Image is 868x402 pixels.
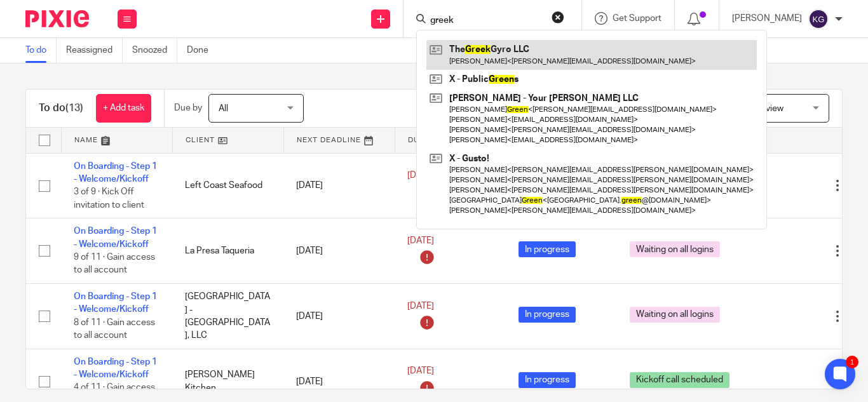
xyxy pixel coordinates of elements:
[732,12,802,25] p: [PERSON_NAME]
[630,241,720,257] span: Waiting on all logins
[66,38,123,63] a: Reassigned
[407,302,434,311] span: [DATE]
[74,318,155,340] span: 8 of 11 · Gain access to all account
[519,307,576,323] span: In progress
[172,284,283,349] td: [GEOGRAPHIC_DATA] - [GEOGRAPHIC_DATA], LLC
[407,171,434,180] span: [DATE]
[630,372,729,388] span: Kickoff call scheduled
[407,236,434,245] span: [DATE]
[219,104,228,113] span: All
[74,227,157,248] a: On Boarding - Step 1 - Welcome/Kickoff
[74,292,157,314] a: On Boarding - Step 1 - Welcome/Kickoff
[172,218,283,284] td: La Presa Taqueria
[74,358,157,379] a: On Boarding - Step 1 - Welcome/Kickoff
[25,38,57,63] a: To do
[74,187,144,210] span: 3 of 9 · Kick Off invitation to client
[429,15,543,27] input: Search
[846,356,858,368] div: 1
[187,38,218,63] a: Done
[132,38,177,63] a: Snoozed
[808,9,829,29] img: svg%3E
[39,102,83,115] h1: To do
[172,153,283,218] td: Left Coast Seafood
[283,284,395,349] td: [DATE]
[552,11,564,23] button: Clear
[283,153,395,218] td: [DATE]
[519,241,576,257] span: In progress
[174,102,202,114] p: Due by
[613,14,661,23] span: Get Support
[407,367,434,376] span: [DATE]
[630,307,720,323] span: Waiting on all logins
[283,218,395,284] td: [DATE]
[96,94,151,123] a: + Add task
[25,10,89,27] img: Pixie
[65,103,83,113] span: (13)
[74,253,155,275] span: 9 of 11 · Gain access to all account
[74,162,157,184] a: On Boarding - Step 1 - Welcome/Kickoff
[519,372,576,388] span: In progress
